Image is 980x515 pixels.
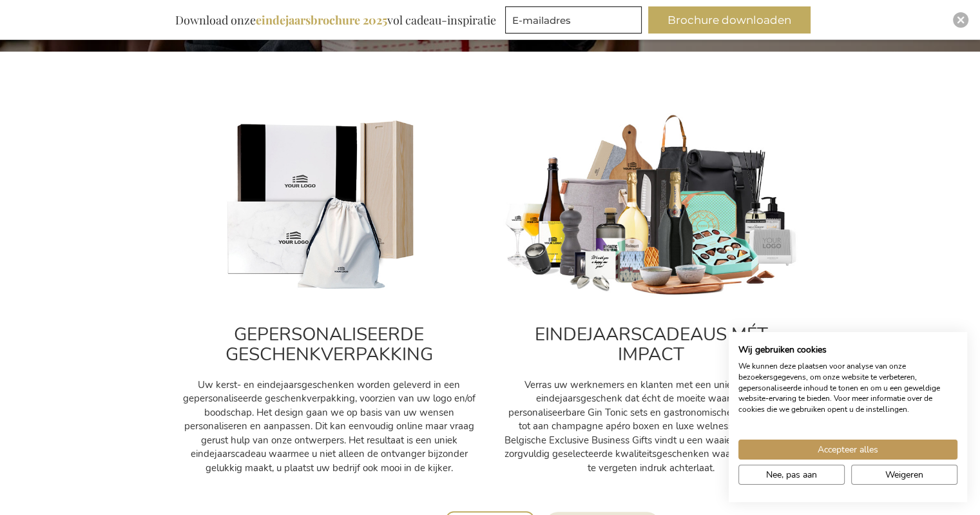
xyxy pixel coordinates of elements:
[503,113,800,298] img: cadeau_personeel_medewerkers-kerst_1
[738,440,957,460] button: Accepteer alle cookies
[256,12,387,28] b: eindejaarsbrochure 2025
[738,361,957,415] p: We kunnen deze plaatsen voor analyse van onze bezoekersgegevens, om onze website te verbeteren, g...
[181,378,477,475] p: Uw kerst- en eindejaarsgeschenken worden geleverd in een gepersonaliseerde geschenkverpakking, vo...
[851,465,957,485] button: Alle cookies weigeren
[818,443,878,456] span: Accepteer alles
[181,113,477,298] img: Personalised_gifts
[953,12,968,28] div: Close
[648,6,811,34] button: Brochure downloaden
[766,468,817,481] span: Nee, pas aan
[738,344,957,356] h2: Wij gebruiken cookies
[957,16,965,24] img: Close
[503,378,800,475] p: Verras uw werknemers en klanten met een uniek kerst- en eindejaarsgeschenk dat écht de moeite waa...
[738,465,845,485] button: Pas cookie voorkeuren aan
[181,325,477,365] h2: GEPERSONALISEERDE GESCHENKVERPAKKING
[503,325,800,365] h2: EINDEJAARSCADEAUS MÉT IMPACT
[885,468,923,481] span: Weigeren
[169,6,502,34] div: Download onze vol cadeau-inspiratie
[505,6,642,34] input: E-mailadres
[505,6,646,37] form: marketing offers and promotions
